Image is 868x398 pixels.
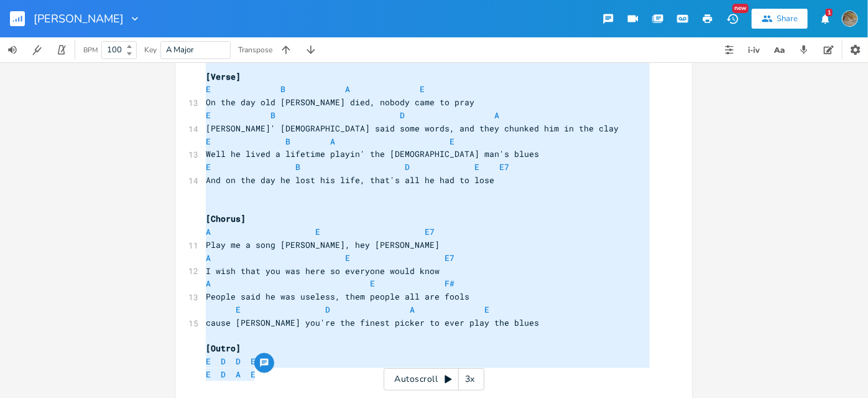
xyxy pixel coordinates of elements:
span: A [206,252,211,263]
span: E [206,356,211,367]
span: I wish that you was here so everyone would know [206,265,440,277]
span: E [450,136,455,147]
span: E [206,136,211,147]
span: F# [445,278,455,289]
button: Share [752,9,808,29]
span: cause [PERSON_NAME] you're the finest picker to ever play the blues [206,317,539,328]
span: A [206,278,211,289]
span: D [325,304,330,315]
span: [PERSON_NAME]' [DEMOGRAPHIC_DATA] said some words, and they chunked him in the clay [206,123,619,134]
span: A [206,226,211,237]
span: B [270,110,275,121]
img: dustindegase [842,11,858,27]
div: 1 [826,9,833,16]
span: E [206,161,211,173]
div: New [732,4,749,13]
span: [Outro] [206,343,241,354]
span: People said he was useless, them people all are fools [206,291,469,302]
span: And on the day he lost his life, that's all he had to lose [206,174,494,186]
button: 1 [813,7,838,30]
span: E7 [445,252,455,263]
span: E [251,369,256,380]
span: D [221,369,226,380]
span: E [315,226,320,237]
span: A Major [166,44,194,55]
span: E [206,369,211,380]
span: E [370,278,375,289]
span: D [405,161,410,173]
span: B [295,161,300,173]
span: E [236,304,241,315]
span: On the day old [PERSON_NAME] died, nobody came to pray [206,97,474,108]
div: 3x [459,368,481,391]
span: E7 [425,226,435,237]
span: A [410,304,415,315]
span: E [206,110,211,121]
span: D [236,356,241,367]
span: [PERSON_NAME] [34,13,124,24]
div: Autoscroll [384,368,484,391]
span: E [484,304,489,315]
button: New [720,7,745,30]
div: Share [777,13,798,24]
div: BPM [83,47,98,54]
div: Key [144,46,157,54]
span: Well he lived a lifetime playin' the [DEMOGRAPHIC_DATA] man's blues [206,148,539,159]
span: D [400,110,405,121]
span: B [280,83,285,95]
span: E [474,161,479,173]
div: Transpose [238,46,272,54]
span: E [206,83,211,95]
span: [Chorus] [206,213,246,224]
span: B [285,136,290,147]
span: E [345,252,350,263]
span: E [420,83,425,95]
span: [Verse] [206,71,241,82]
span: D [221,356,226,367]
span: Play me a song [PERSON_NAME], hey [PERSON_NAME] [206,239,440,250]
span: E [251,356,256,367]
span: A [236,369,241,380]
span: A [330,136,335,147]
span: A [345,83,350,95]
span: A [494,110,499,121]
span: E7 [499,161,509,173]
